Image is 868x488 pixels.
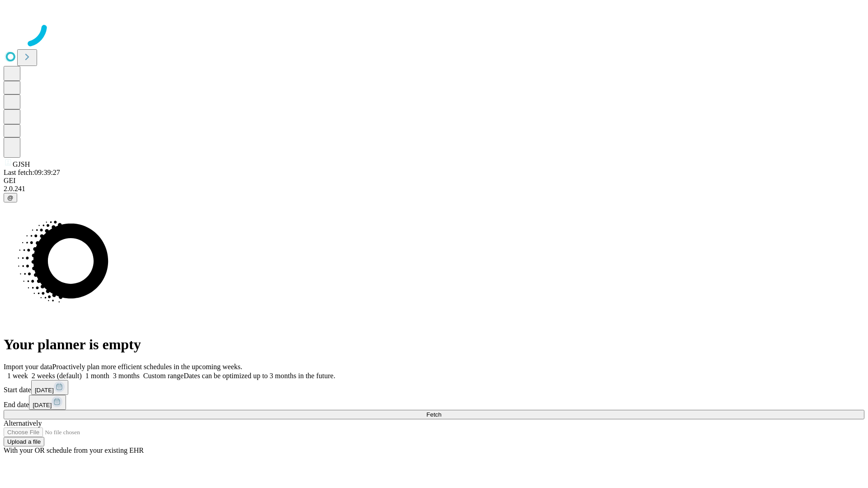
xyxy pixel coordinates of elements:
[4,395,864,410] div: End date
[4,437,44,446] button: Upload a file
[4,446,144,454] span: With your OR schedule from your existing EHR
[4,363,52,371] span: Import your data
[52,363,242,371] span: Proactively plan more efficient schedules in the upcoming weeks.
[13,160,30,168] span: GJSH
[31,380,68,395] button: [DATE]
[426,411,441,418] span: Fetch
[7,372,28,380] span: 1 week
[85,372,109,380] span: 1 month
[143,372,184,380] span: Custom range
[4,410,864,419] button: Fetch
[4,336,864,353] h1: Your planner is empty
[7,194,14,201] span: @
[29,395,66,410] button: [DATE]
[113,372,140,380] span: 3 months
[32,372,82,380] span: 2 weeks (default)
[4,193,17,202] button: @
[4,419,42,427] span: Alternatively
[4,177,864,185] div: GEI
[184,372,335,380] span: Dates can be optimized up to 3 months in the future.
[35,387,54,394] span: [DATE]
[33,402,52,408] span: [DATE]
[4,185,864,193] div: 2.0.241
[4,169,60,176] span: Last fetch: 09:39:27
[4,380,864,395] div: Start date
